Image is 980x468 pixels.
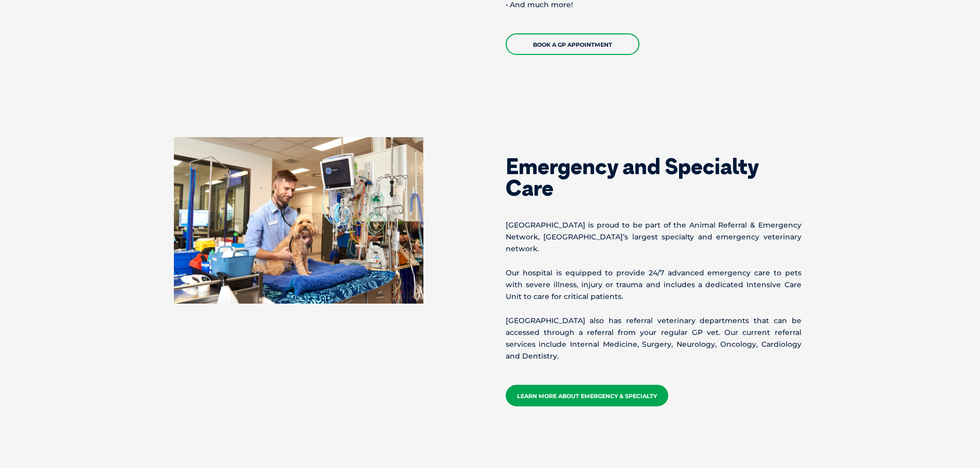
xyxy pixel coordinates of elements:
a: Book A GP Appointment [506,33,639,55]
h2: Emergency and Specialty Care [506,156,801,199]
a: Learn more about emergency & specialty [506,385,668,406]
p: [GEOGRAPHIC_DATA] also has referral veterinary departments that can be accessed through a referra... [506,315,801,363]
p: [GEOGRAPHIC_DATA] is proud to be part of the Animal Referral & Emergency Network, [GEOGRAPHIC_DAT... [506,219,801,255]
p: Our hospital is equipped to provide 24/7 advanced emergency care to pets with severe illness, inj... [506,267,801,303]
